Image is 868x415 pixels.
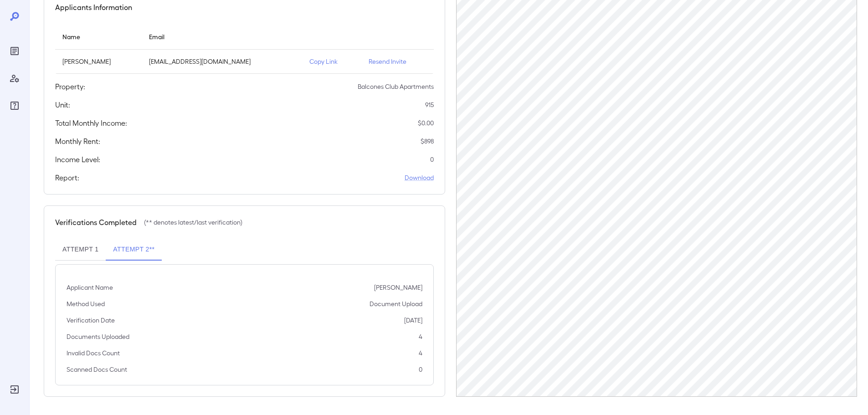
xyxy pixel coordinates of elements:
[419,332,422,341] p: 4
[418,118,434,128] p: $ 0.00
[7,44,22,58] div: Reports
[55,154,100,165] h5: Income Level:
[430,155,434,164] p: 0
[149,57,295,66] p: [EMAIL_ADDRESS][DOMAIN_NAME]
[67,348,120,358] p: Invalid Docs Count
[369,57,426,66] p: Resend Invite
[55,99,70,110] h5: Unit:
[7,98,22,113] div: FAQ
[67,299,105,308] p: Method Used
[144,218,242,227] p: (** denotes latest/last verification)
[358,82,434,91] p: Balcones Club Apartments
[55,24,434,74] table: simple table
[404,316,422,325] p: [DATE]
[419,348,422,358] p: 4
[67,283,113,292] p: Applicant Name
[405,173,434,182] a: Download
[62,57,134,66] p: [PERSON_NAME]
[55,2,132,13] h5: Applicants Information
[55,239,106,261] button: Attempt 1
[374,283,422,292] p: [PERSON_NAME]
[421,137,434,146] p: $ 898
[7,71,22,86] div: Manage Users
[309,57,354,66] p: Copy Link
[55,24,142,50] th: Name
[67,365,127,374] p: Scanned Docs Count
[55,136,100,147] h5: Monthly Rent:
[419,365,422,374] p: 0
[55,81,85,92] h5: Property:
[67,316,115,325] p: Verification Date
[370,299,422,308] p: Document Upload
[425,100,434,109] p: 915
[55,172,79,183] h5: Report:
[106,239,162,261] button: Attempt 2**
[55,118,127,128] h5: Total Monthly Income:
[7,382,22,397] div: Log Out
[67,332,129,341] p: Documents Uploaded
[142,24,302,50] th: Email
[55,217,137,228] h5: Verifications Completed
